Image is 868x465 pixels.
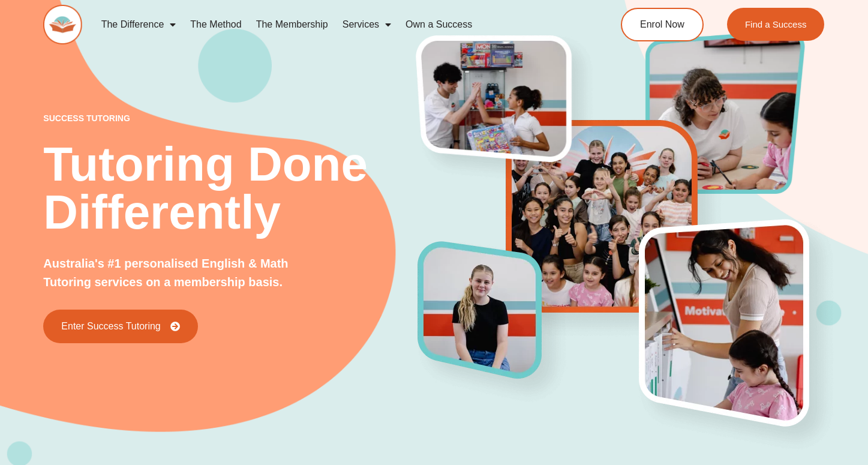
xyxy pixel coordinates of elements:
[43,140,418,236] h2: Tutoring Done Differently
[94,11,576,38] nav: Menu
[94,11,184,38] a: The Difference
[640,20,684,29] span: Enrol Now
[398,11,479,38] a: Own a Success
[43,254,317,292] p: Australia's #1 personalised English & Math Tutoring services on a membership basis.
[335,11,398,38] a: Services
[249,11,335,38] a: The Membership
[183,11,248,38] a: The Method
[61,322,160,331] span: Enter Success Tutoring
[727,8,825,41] a: Find a Success
[43,114,418,122] p: success tutoring
[621,8,704,41] a: Enrol Now
[43,310,197,343] a: Enter Success Tutoring
[745,20,807,29] span: Find a Success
